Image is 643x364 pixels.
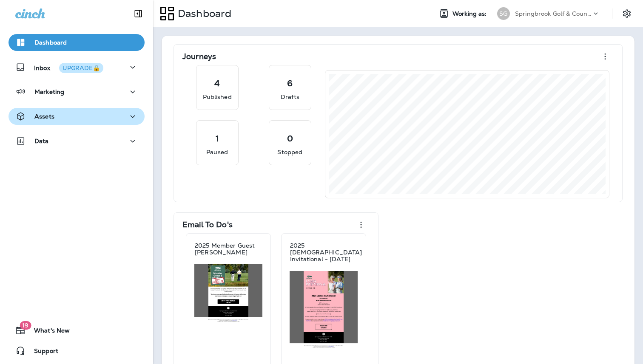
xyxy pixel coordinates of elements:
[515,10,592,17] p: Springbrook Golf & Country Club
[174,7,231,20] p: Dashboard
[281,93,299,101] p: Drafts
[34,88,64,95] p: Marketing
[59,63,103,73] button: UPGRADE🔒
[26,327,70,337] span: What's New
[34,39,67,46] p: Dashboard
[452,10,489,17] span: Working as:
[9,59,145,76] button: InboxUPGRADE🔒
[290,242,362,262] p: 2025 [DEMOGRAPHIC_DATA] Invitational - [DATE]
[277,148,302,156] p: Stopped
[126,5,150,22] button: Collapse Sidebar
[9,322,145,339] button: 19What's New
[26,347,58,358] span: Support
[9,34,145,51] button: Dashboard
[214,79,220,87] p: 4
[20,321,31,330] span: 19
[203,93,232,101] p: Published
[287,134,293,143] p: 0
[216,134,219,143] p: 1
[619,6,634,21] button: Settings
[63,65,100,71] div: UPGRADE🔒
[290,271,358,348] img: f83d2d92-7163-4a84-b6c9-4464b1c9a741.jpg
[206,148,228,156] p: Paused
[497,7,510,20] div: SG
[34,113,54,120] p: Assets
[194,264,262,322] img: e91a5f3a-7379-4dc8-b5d0-e9b74949ccb3.jpg
[182,52,216,61] p: Journeys
[9,83,145,100] button: Marketing
[9,133,145,150] button: Data
[9,108,145,125] button: Assets
[9,342,145,359] button: Support
[182,220,233,229] p: Email To Do's
[34,63,103,72] p: Inbox
[34,138,49,144] p: Data
[195,242,262,256] p: 2025 Member Guest [PERSON_NAME]
[287,79,293,87] p: 6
